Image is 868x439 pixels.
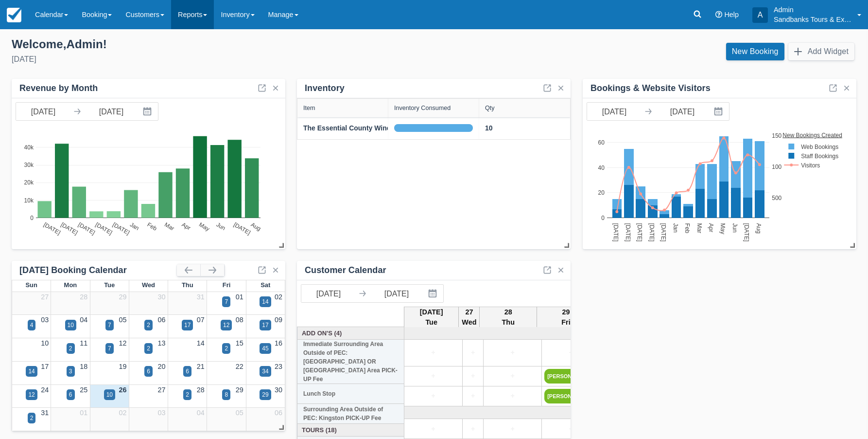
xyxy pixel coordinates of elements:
div: 7 [108,344,111,353]
div: 8 [225,390,228,399]
div: 10 [106,390,113,399]
a: 10 [485,123,493,133]
a: 21 [197,363,205,370]
span: Sun [25,281,37,289]
th: Surrounding Area Outside of PEC: Kingston PICK-UP Fee [297,404,404,424]
a: 31 [41,409,49,417]
div: 14 [28,367,35,376]
a: 27 [158,386,166,394]
a: + [486,348,539,358]
div: 3 [69,367,72,376]
span: Help [724,11,739,18]
strong: The Essential County Wine Tour [303,124,407,132]
a: New Booking [726,43,784,60]
a: 05 [236,409,243,417]
div: Qty [485,105,495,111]
a: 20 [158,363,166,370]
div: 17 [262,321,268,329]
div: 2 [147,321,150,329]
a: 08 [236,316,243,324]
div: 45 [262,344,268,353]
a: 16 [275,339,282,347]
a: 15 [236,339,243,347]
input: End Date [84,103,139,120]
a: + [465,424,481,435]
a: + [407,348,460,358]
a: 06 [275,409,282,417]
a: + [407,424,460,435]
a: 24 [41,386,49,394]
div: Welcome , Admin ! [12,37,426,52]
th: Lunch Stop [297,384,404,404]
a: 04 [197,409,205,417]
div: Revenue by Month [19,83,98,94]
a: + [544,348,597,358]
div: 12 [28,390,35,399]
span: Fri [223,281,231,289]
a: The Essential County Wine Tour [303,123,407,133]
a: 29 [119,293,126,301]
th: 29 Fri [537,307,595,328]
a: + [486,371,539,382]
a: 28 [80,293,87,301]
a: 18 [80,363,87,370]
a: 31 [197,293,205,301]
button: Interact with the calendar and add the check-in date for your trip. [710,103,729,120]
div: 6 [186,367,189,376]
a: 09 [275,316,282,324]
span: Thu [182,281,193,289]
a: 13 [158,339,166,347]
a: + [486,424,539,435]
a: + [465,348,481,358]
div: 34 [262,367,268,376]
th: 28 Thu [480,307,537,328]
a: 07 [197,316,205,324]
span: Tue [104,281,115,289]
input: End Date [655,103,710,120]
a: 30 [275,386,282,394]
div: Inventory [305,83,345,94]
div: A [752,7,768,23]
th: [DATE] Tue [404,307,459,328]
a: 27 [41,293,49,301]
div: 2 [69,344,72,353]
div: [DATE] Booking Calendar [19,265,177,276]
a: + [407,371,460,382]
span: Wed [142,281,155,289]
div: 4 [30,321,34,329]
div: 10 [68,321,74,329]
a: 10 [41,339,49,347]
a: 04 [80,316,87,324]
a: 14 [197,339,205,347]
div: 7 [108,321,111,329]
a: + [544,424,597,435]
a: 26 [119,386,126,394]
div: 7 [225,297,228,306]
div: 2 [30,414,34,422]
p: Sandbanks Tours & Experiences [774,15,851,24]
input: Start Date [301,285,356,302]
text: New Bookings Created [783,131,843,138]
a: 12 [119,339,126,347]
a: Add On's (4) [300,329,402,338]
a: + [465,371,481,382]
div: 6 [69,390,72,399]
input: End Date [369,285,424,302]
div: Item [303,105,315,111]
button: Interact with the calendar and add the check-in date for your trip. [424,285,443,302]
span: Sat [260,281,270,289]
input: Start Date [16,103,70,120]
div: 12 [223,321,229,329]
div: [DATE] [12,54,426,65]
a: 25 [80,386,87,394]
div: 6 [147,367,150,376]
a: 17 [41,363,49,370]
a: 30 [158,293,166,301]
a: 23 [275,363,282,370]
div: 2 [147,344,150,353]
a: [PERSON_NAME] [544,369,597,384]
a: 22 [236,363,243,370]
div: Bookings & Website Visitors [590,83,711,94]
span: Mon [64,281,77,289]
a: 01 [80,409,87,417]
